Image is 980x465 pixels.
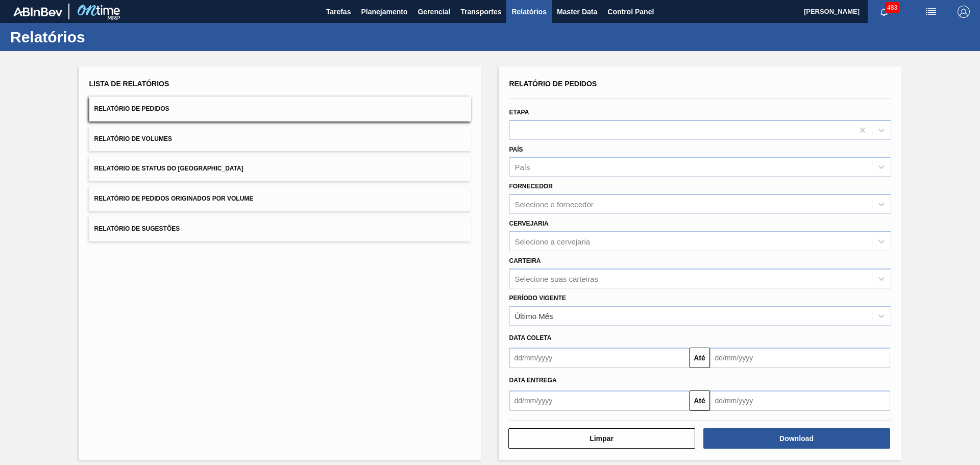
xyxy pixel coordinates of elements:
img: userActions [925,6,937,18]
span: Transportes [460,6,501,18]
span: Relatório de Volumes [94,135,172,142]
div: Selecione a cervejaria [515,237,591,246]
input: dd/mm/yyyy [710,348,890,368]
button: Relatório de Pedidos [89,96,471,121]
div: Selecione o fornecedor [515,200,594,209]
img: TNhmsLtSVTkK8tSr43FrP2fwEKptu5GPRR3wAAAABJRU5ErkJggg== [13,7,62,16]
span: Relatório de Sugestões [94,225,180,232]
button: Até [690,390,710,411]
label: Carteira [509,257,541,264]
button: Relatório de Pedidos Originados por Volume [89,186,471,211]
span: 483 [885,2,899,13]
span: Relatório de Pedidos Originados por Volume [94,195,254,202]
img: Logout [958,6,970,18]
span: Control Panel [607,6,654,18]
span: Relatório de Pedidos [94,105,169,112]
span: Relatório de Pedidos [509,80,597,88]
span: Gerencial [418,6,450,18]
button: Limpar [508,428,695,449]
div: Selecione suas carteiras [515,274,598,283]
span: Relatórios [511,6,546,18]
span: Tarefas [326,6,351,18]
label: Período Vigente [509,295,566,302]
span: Lista de Relatórios [89,80,169,88]
label: País [509,146,523,153]
div: Último Mês [515,311,553,320]
button: Relatório de Status do [GEOGRAPHIC_DATA] [89,156,471,181]
span: Data entrega [509,377,557,384]
h1: Relatórios [10,31,191,43]
label: Cervejaria [509,220,549,227]
span: Relatório de Status do [GEOGRAPHIC_DATA] [94,165,243,172]
button: Relatório de Volumes [89,127,471,152]
input: dd/mm/yyyy [710,390,890,411]
input: dd/mm/yyyy [509,390,690,411]
button: Download [703,428,890,449]
button: Até [690,348,710,368]
span: Planejamento [361,6,407,18]
span: Master Data [557,6,597,18]
button: Notificações [868,5,900,19]
button: Relatório de Sugestões [89,216,471,241]
label: Etapa [509,109,529,116]
label: Fornecedor [509,183,553,190]
div: País [515,163,530,172]
input: dd/mm/yyyy [509,348,690,368]
span: Data coleta [509,334,552,341]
